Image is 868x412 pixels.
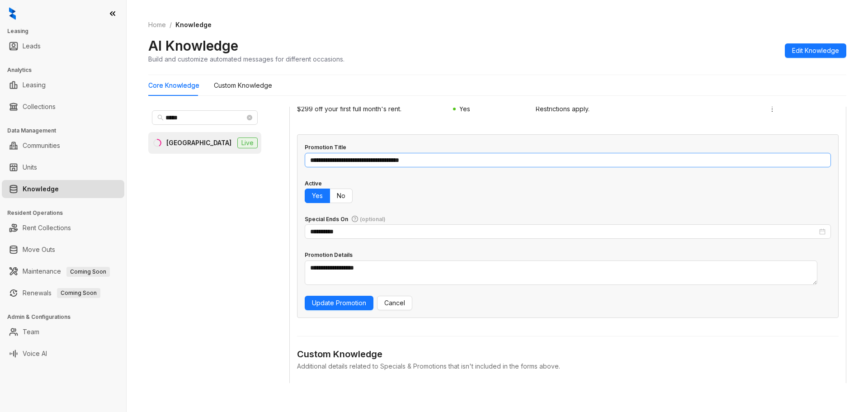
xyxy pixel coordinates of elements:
li: Move Outs [2,241,124,259]
span: Coming Soon [57,288,100,298]
a: Units [23,158,37,176]
div: [GEOGRAPHIC_DATA] [166,138,231,148]
span: Update Promotion [312,298,366,308]
span: search [157,114,164,121]
a: Rent Collections [23,219,71,237]
h3: Resident Operations [7,209,126,217]
li: Leads [2,37,124,55]
span: Live [237,137,258,148]
li: Maintenance [2,262,124,280]
a: Home [146,20,168,30]
h3: Analytics [7,66,126,74]
a: Leasing [23,76,46,94]
li: / [170,20,172,30]
button: Cancel [377,296,412,310]
li: Voice AI [2,345,124,363]
div: Custom Knowledge [214,81,272,90]
span: Restrictions apply. [536,104,756,114]
li: Rent Collections [2,219,124,237]
li: Collections [2,98,124,116]
a: Voice AI [23,345,47,363]
h3: Data Management [7,127,126,135]
span: No [337,192,345,199]
span: Cancel [384,298,405,308]
a: Leads [23,37,41,55]
span: close-circle [247,115,252,120]
li: Renewals [2,284,124,302]
div: Active [305,180,322,188]
button: Edit Knowledge [785,43,846,58]
div: Custom Knowledge [297,347,839,361]
span: Yes [459,105,470,113]
span: question-circle [352,216,358,222]
a: Move Outs [23,241,55,259]
div: Special Ends On [305,215,386,224]
h3: Leasing [7,27,126,35]
div: Additional details related to Specials & Promotions that isn't included in the forms above. [297,361,839,371]
h2: AI Knowledge [148,37,238,54]
span: more [769,105,776,113]
span: Yes [312,192,323,199]
div: Build and customize automated messages for different occasions. [148,54,344,64]
a: Communities [23,137,60,155]
span: $299 off your first full month's rent. [297,104,444,114]
img: logo [9,7,16,20]
a: Team [23,323,39,341]
button: Update Promotion [305,296,373,310]
li: Team [2,323,124,341]
div: Core Knowledge [148,81,199,90]
span: (optional) [360,216,386,223]
a: Knowledge [23,180,59,198]
div: Promotion Details [305,251,353,260]
li: Leasing [2,76,124,94]
a: RenewalsComing Soon [23,284,100,302]
span: Coming Soon [66,267,110,277]
h3: Admin & Configurations [7,313,126,321]
a: Collections [23,98,56,116]
span: Knowledge [175,21,212,28]
li: Knowledge [2,180,124,198]
div: Promotion Title [305,143,346,152]
span: Edit Knowledge [792,46,839,56]
li: Communities [2,137,124,155]
li: Units [2,158,124,176]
